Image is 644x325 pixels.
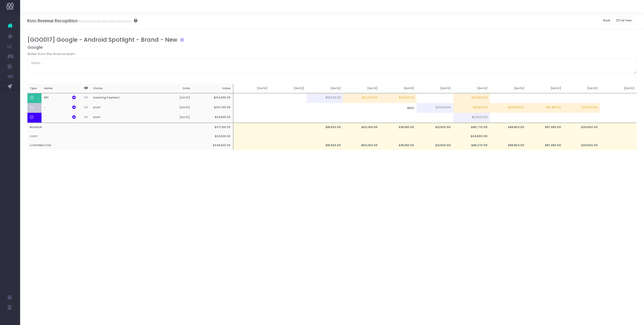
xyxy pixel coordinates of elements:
[563,84,600,93] th: [DATE]
[417,123,453,132] td: $21,500.00
[490,103,527,113] td: $99,803.00
[490,123,527,132] td: $99,803.00
[417,141,453,150] td: $21,500.00
[27,132,192,141] th: COST
[91,113,152,123] th: Draft
[417,84,453,93] th: [DATE]
[453,84,490,93] th: [DATE]
[27,123,192,132] th: REVENUE
[91,103,152,113] th: Draft
[453,113,490,123] td: $24,500.00
[27,45,637,50] h5: Google
[600,17,613,24] button: Back
[453,132,490,141] td: $24,500.00
[6,315,14,322] img: images/default_profile_image.png
[343,141,380,150] td: $53,264.00
[152,93,192,103] th: [DATE]
[192,123,233,132] th: $471,100.00
[27,141,192,150] th: CONTRIBUTION
[192,93,233,103] th: $134,000.00
[27,18,137,23] h3: Koto Revenue Recognition
[527,103,563,113] td: $117,483.00
[91,84,152,93] th: Status
[77,18,131,23] small: Revenue recognition and contribution
[453,123,490,132] td: $90,770.00
[453,141,490,150] td: $66,270.00
[563,103,600,113] td: $33,500.00
[27,84,42,93] th: Type
[490,84,527,93] th: [DATE]
[307,93,343,103] td: $19,620.00
[453,103,490,113] td: $64,814.00
[192,141,233,150] th: $446,600.00
[307,141,343,150] td: $19,620.00
[343,84,380,93] th: [DATE]
[42,103,78,113] th: –
[380,141,417,150] td: $35,160.00
[152,113,192,123] th: [DATE]
[343,93,380,103] td: $53,264.00
[417,103,453,113] td: $21,500.00
[453,93,490,103] td: $25,956.00
[152,84,192,93] th: Date
[380,93,417,103] td: $35,160.00
[307,123,343,132] td: $19,620.00
[600,84,637,93] th: [DATE]
[270,84,307,93] th: [DATE]
[42,84,78,93] th: Name
[380,84,417,93] th: [DATE]
[613,15,637,26] div: Small button group
[192,103,233,113] th: $337,100.00
[233,84,270,93] th: [DATE]
[527,84,563,93] th: [DATE]
[192,84,233,93] th: Value
[380,123,417,132] td: $35,160.00
[563,141,600,150] td: $33,500.00
[527,141,563,150] td: $117,483.00
[563,123,600,132] td: $33,500.00
[27,51,75,57] label: Notes from the finance team
[42,93,78,103] th: 891
[91,93,152,103] th: Awaiting Payment
[192,132,233,141] th: $24,500.00
[613,17,634,24] button: Cal Year
[192,113,233,123] th: $24,500.00
[527,123,563,132] td: $117,483.00
[490,141,527,150] td: $99,803.00
[343,123,380,132] td: $53,264.00
[152,103,192,113] th: [DATE]
[307,84,343,93] th: [DATE]
[27,36,177,43] h3: [GOO017] Google - Android Spotlight - Brand - New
